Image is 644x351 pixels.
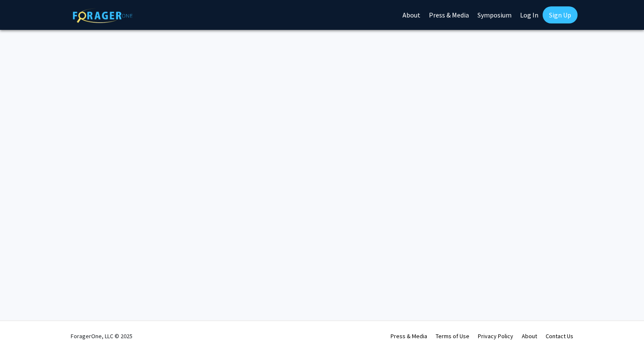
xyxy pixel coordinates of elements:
a: About [522,332,537,340]
img: ForagerOne Logo [73,8,132,23]
div: ForagerOne, LLC © 2025 [71,321,132,351]
a: Contact Us [546,332,573,340]
a: Terms of Use [436,332,469,340]
a: Privacy Policy [478,332,513,340]
a: Press & Media [391,332,427,340]
a: Sign Up [543,6,578,23]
